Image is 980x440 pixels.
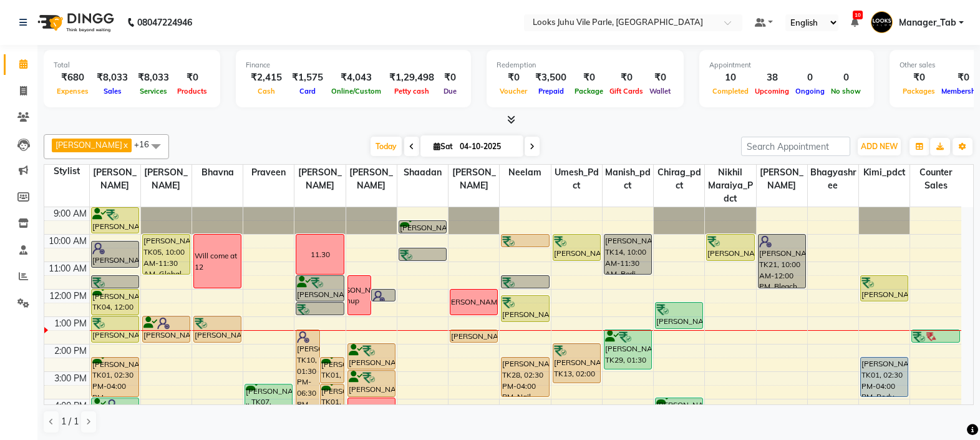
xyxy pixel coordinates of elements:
div: ₹0 [900,71,938,85]
span: Bhavna [192,165,243,180]
input: Search Appointment [741,137,850,156]
span: Ongoing [792,87,828,95]
div: ₹0 [174,71,210,85]
div: ₹0 [571,71,606,85]
div: 1:00 PM [52,317,89,330]
span: [PERSON_NAME] [56,140,122,150]
div: [PERSON_NAME], TK04, 12:00 PM-01:00 PM, Artistic Director Cut(M) [92,290,138,315]
span: Kimi_pdct [859,165,910,180]
div: ₹1,575 [287,71,328,85]
div: [PERSON_NAME], TK18, 09:00 AM-10:00 AM, Blow Dry Sr. Stylist(F)* [92,208,138,233]
div: [PERSON_NAME], TK18, 12:15 PM-01:15 PM, Nail Extension Refill (₹1498) [502,296,548,321]
div: [PERSON_NAME], TK06, 03:00 PM-04:00 PM, Sr.Stylist Cut(F) [348,371,395,396]
div: [PERSON_NAME] ttouchup [329,285,389,307]
span: [PERSON_NAME] [294,165,345,193]
div: [PERSON_NAME], TK19, 11:30 AM-12:30 PM, Head Massage(M) [861,276,908,301]
div: [PERSON_NAME], TK28, 02:30 PM-04:00 PM, Nail Extension Refill [502,358,548,396]
div: ₹2,415 [246,71,287,85]
div: [PERSON_NAME], TK20, 09:30 AM-10:00 AM, Stylist Cut(M) [399,221,446,233]
div: [PERSON_NAME], TK03, 11:30 AM-12:30 PM, Blow Dry Sr. Stylist(F)* [296,276,343,301]
div: [PERSON_NAME] [444,296,504,308]
div: 10:00 AM [46,235,89,248]
div: [PERSON_NAME], TK01, 02:30 PM-04:00 PM, [PERSON_NAME] and Gloss Experience Ritual [92,358,138,396]
div: Total [54,60,210,71]
span: Neelam [500,165,550,180]
div: ₹680 [54,71,92,85]
span: Sales [100,87,125,95]
div: [PERSON_NAME], TK16, 10:30 AM-11:00 AM, [PERSON_NAME] Trimming [399,248,446,260]
span: Package [571,87,606,95]
div: ₹8,033 [133,71,174,85]
div: ₹8,033 [92,71,133,85]
div: [PERSON_NAME], TK17, 01:00 PM-02:00 PM, Blow Dry Sr. Stylist(F)* [194,316,241,342]
span: Today [371,137,402,156]
div: [PERSON_NAME], TK19, 10:00 AM-11:00 AM, Classic Manicure(M) [553,235,600,260]
div: 11.30 [311,249,330,260]
div: 38 [752,71,792,85]
span: Services [137,87,170,95]
div: [PERSON_NAME], TK14, 10:00 AM-11:30 AM, Pedi Labs Pedicure(F) [604,235,651,274]
span: Expenses [54,87,92,95]
span: Products [174,87,210,95]
div: [PERSON_NAME], TK31, 11:30 AM-12:00 PM, Wash Conditioning L'oreal(F) [92,276,138,288]
span: Manager_Tab [899,16,956,29]
span: Online/Custom [328,87,384,95]
div: ₹0 [439,71,461,85]
span: Manish_pdct [603,165,653,193]
span: Upcoming [752,87,792,95]
div: [PERSON_NAME], TK05, 10:00 AM-11:30 AM, Global Color Majirel(F)* [143,235,190,274]
span: Due [440,87,460,95]
span: [PERSON_NAME] [449,165,499,193]
div: [PERSON_NAME], TK06, 02:00 PM-03:00 PM, K-Fusion Service(F)* [348,344,395,369]
span: Prepaid [535,87,567,95]
span: Chirag_pdct [654,165,704,193]
div: [PERSON_NAME], TK01, 02:30 PM-03:30 PM, Top Stylist Cut(M) [321,358,344,383]
span: 1 / 1 [61,415,79,428]
div: ₹0 [606,71,646,85]
div: [PERSON_NAME], TK13, 02:00 PM-03:30 PM, Classic Pedicure(F) [553,344,600,383]
div: 9:00 AM [51,207,89,220]
span: 10 [853,11,863,19]
span: Praveen [243,165,294,180]
div: [PERSON_NAME], TK21, 12:00 PM-12:30 PM, Blow Dry Stylist(F)* [372,290,395,301]
div: 2:00 PM [52,345,89,358]
div: [PERSON_NAME] client, TK34, 01:00 PM-02:00 PM, Top Stylist Cut(M) [143,316,190,342]
div: [PERSON_NAME], TK13, 10:00 AM-10:30 AM, Nail Extension Refill [502,235,548,247]
span: Bhagyashree [808,165,858,193]
span: Umesh_Pdct [551,165,602,193]
span: Petty cash [391,87,432,95]
img: logo [32,5,117,40]
span: Voucher [497,87,530,95]
div: [PERSON_NAME], TK27, 01:30 PM-02:00 PM, Stylist Cut(M) [912,330,959,342]
span: ADD NEW [861,142,898,151]
div: 10 [709,71,752,85]
span: Card [296,87,319,95]
div: SMITA GIA, TK12, 11:30 AM-12:00 PM, Natural Nail Extensions [502,276,548,288]
div: 12:00 PM [47,290,89,303]
div: [PERSON_NAME], TK19, 01:00 PM-02:00 PM, Artistic Director Cut(M) [92,316,138,342]
img: Manager_Tab [871,11,893,33]
div: [PERSON_NAME], TK22, 10:15 AM-11:15 AM, Blow Dry Sr. Stylist(F)* [92,242,138,267]
div: 11:00 AM [46,262,89,275]
button: ADD NEW [858,138,901,155]
div: [PERSON_NAME], TK19, 10:00 AM-11:00 AM, Classic Pedicure(M) [707,235,754,260]
div: Will come at 12 [195,250,240,273]
span: Gift Cards [606,87,646,95]
div: 0 [792,71,828,85]
div: [PERSON_NAME], TK21, 10:00 AM-12:00 PM, Bleach Face and Neck,Eyebrows,Upperlip~Wax [759,235,805,288]
div: ₹4,043 [328,71,384,85]
span: No show [828,87,864,95]
div: Redemption [497,60,674,71]
div: ₹0 [497,71,530,85]
span: Packages [900,87,938,95]
div: ₹1,29,498 [384,71,439,85]
div: [PERSON_NAME] ., TK07, 04:00 PM-05:00 PM, Classic Pedicure(F) [656,398,702,424]
div: [PERSON_NAME], TK33, 12:30 PM-01:30 PM, Classic Manicure(M) [656,303,702,328]
a: 10 [851,17,858,28]
div: [PERSON_NAME], TK29, 01:30 PM-03:00 PM, Classic Pedicure(F) [604,330,651,369]
span: +16 [134,139,158,149]
div: 3:00 PM [52,372,89,385]
span: [PERSON_NAME] [346,165,397,193]
div: Finance [246,60,461,71]
b: 08047224946 [137,5,192,40]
